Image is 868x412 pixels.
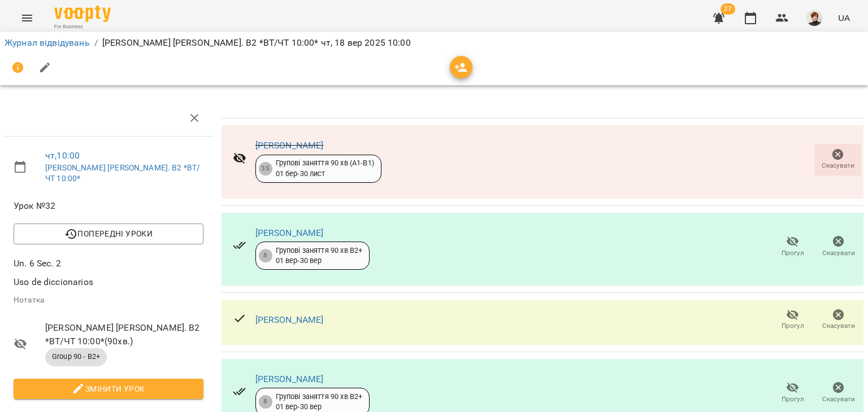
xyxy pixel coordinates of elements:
[14,257,203,270] p: Un. 6 Sec. 2
[259,395,272,409] div: 8
[770,304,815,336] button: Прогул
[834,7,854,28] button: UA
[45,163,200,183] a: [PERSON_NAME] [PERSON_NAME]. В2 *ВТ/ЧТ 10:00*
[255,314,324,325] a: [PERSON_NAME]
[815,144,861,176] button: Скасувати
[782,321,804,331] span: Прогул
[815,231,861,262] button: Скасувати
[838,12,850,24] span: UA
[45,150,80,161] a: чт , 10:00
[822,248,855,258] span: Скасувати
[259,162,272,176] div: 35
[770,378,815,409] button: Прогул
[14,295,203,306] p: Нотатка
[255,374,324,384] a: [PERSON_NAME]
[45,352,107,362] span: Group 90 - B2+
[14,275,203,289] p: Uso de diccionarios
[782,248,804,258] span: Прогул
[255,140,324,151] a: [PERSON_NAME]
[14,379,203,399] button: Змінити урок
[94,36,98,50] li: /
[23,227,194,240] span: Попередні уроки
[14,199,203,213] span: Урок №32
[815,304,861,336] button: Скасувати
[815,378,861,409] button: Скасувати
[782,395,804,404] span: Прогул
[54,23,111,30] span: For Business
[23,382,194,396] span: Змінити урок
[255,227,324,238] a: [PERSON_NAME]
[259,249,272,262] div: 8
[822,161,854,170] span: Скасувати
[102,36,411,50] p: [PERSON_NAME] [PERSON_NAME]. В2 *ВТ/ЧТ 10:00* чт, 18 вер 2025 10:00
[5,37,90,48] a: Журнал відвідувань
[276,158,374,179] div: Групові заняття 90 хв (А1-В1) 01 бер - 30 лист
[721,3,735,15] span: 27
[770,231,815,262] button: Прогул
[14,223,203,244] button: Попередні уроки
[806,10,822,26] img: 630b37527edfe3e1374affafc9221cc6.jpg
[276,246,363,266] div: Групові заняття 90 хв В2+ 01 вер - 30 вер
[5,36,863,50] nav: breadcrumb
[822,395,855,404] span: Скасувати
[45,321,203,348] span: [PERSON_NAME] [PERSON_NAME]. В2 *ВТ/ЧТ 10:00* ( 90 хв. )
[14,5,41,32] button: Menu
[822,321,855,331] span: Скасувати
[54,6,111,22] img: Voopty Logo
